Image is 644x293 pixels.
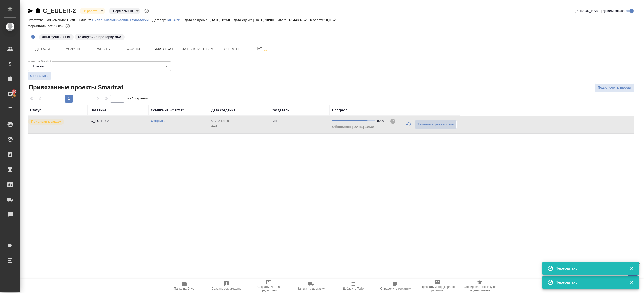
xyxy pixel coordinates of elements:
div: Прогресс [332,108,347,113]
div: Ссылка на Smartcat [151,108,184,113]
button: 1555.80 RUB; [64,23,71,29]
button: Обновить прогресс [403,118,415,130]
button: Добавить Todo [332,279,374,293]
div: Статус [30,108,42,113]
a: Эйлер Аналитические Технологии [92,18,152,22]
span: Определить тематику [380,287,411,290]
span: Заменить разверстку [417,122,454,127]
span: Оплаты [220,46,244,52]
button: Создать счет на предоплату [248,279,290,293]
div: Название [91,108,106,113]
p: [DATE] 12:58 [210,18,234,22]
span: выгрузить из ск [39,34,74,39]
button: Скопировать ссылку на оценку заказа [459,279,501,293]
span: Заявка на доставку [297,287,325,290]
p: Договор: [152,18,167,22]
div: Пересчитано! [556,280,622,285]
div: Трактат [28,61,171,71]
span: Файлы [121,46,145,52]
span: Призвать менеджера по развитию [420,285,456,292]
span: Обновлено [DATE] 10:30 [332,125,374,129]
p: Маржинальность: [28,24,56,28]
button: Нормальный [112,9,134,13]
span: из 1 страниц [127,95,148,103]
span: Добавить Todo [343,287,364,290]
button: Подключить проект [595,83,634,92]
span: Чат [250,46,274,52]
button: Добавить тэг [28,31,39,43]
button: Заявка на доставку [290,279,332,293]
button: Закрыть [626,266,637,271]
svg: Подписаться [262,46,268,52]
span: скинуть на проверку ЛКА [74,34,125,39]
p: 0,00 ₽ [326,18,339,22]
p: Эйлер Аналитические Технологии [92,18,152,22]
p: Привязан к заказу [31,119,61,124]
button: Сохранить [28,72,51,80]
span: Создать рекламацию [212,287,242,290]
span: Создать счет на предоплату [251,285,287,292]
span: Подключить проект [598,85,632,91]
span: Папка на Drive [174,287,194,290]
button: Заменить разверстку [415,120,457,129]
p: Дата создания: [185,18,209,22]
span: Скопировать ссылку на оценку заказа [462,285,498,292]
div: 82% [377,118,386,123]
div: В работе [80,8,105,14]
span: Работы [91,46,115,52]
p: 15 443,40 ₽ [289,18,310,22]
button: Определить тематику [374,279,417,293]
div: Дата создания [211,108,235,113]
p: МБ-4591 [167,18,185,22]
div: В работе [109,8,140,14]
button: Закрыть [626,280,637,285]
span: Услуги [61,46,85,52]
p: Клиент: [79,18,92,22]
button: Трактат [31,64,46,68]
span: Детали [31,46,55,52]
div: Пересчитано! [556,266,622,271]
button: Папка на Drive [163,279,205,293]
p: #выгрузить из ск [42,34,71,40]
p: Ответственная команда: [28,18,67,22]
span: Чат с клиентом [182,46,214,52]
span: [PERSON_NAME] детали заказа [575,8,625,13]
p: 13:18 [221,119,229,123]
p: Сити [67,18,79,22]
span: Привязанные проекты Smartcat [28,83,123,91]
button: В работе [83,9,99,13]
p: 88% [56,24,64,28]
p: C_EULER-2 [91,118,146,123]
button: Скопировать ссылку для ЯМессенджера [28,8,34,14]
p: [DATE] 10:00 [253,18,278,22]
button: Доп статусы указывают на важность/срочность заказа [143,8,150,14]
div: Создатель [272,108,289,113]
p: #скинуть на проверку ЛКА [78,34,122,40]
p: Итого: [277,18,288,22]
span: Сохранить [30,73,49,78]
button: Призвать менеджера по развитию [417,279,459,293]
button: Создать рекламацию [205,279,248,293]
a: C_EULER-2 [43,7,76,14]
p: К оплате: [310,18,326,22]
p: Бот [272,119,277,123]
span: Smartcat [151,46,176,52]
p: Дата сдачи: [234,18,253,22]
a: 100 [1,88,19,100]
a: МБ-4591 [167,18,185,22]
button: Скопировать ссылку [35,8,41,14]
p: 2025 [211,123,267,128]
p: 01.10, [211,119,221,123]
span: 100 [8,89,20,94]
a: Открыть [151,119,165,123]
